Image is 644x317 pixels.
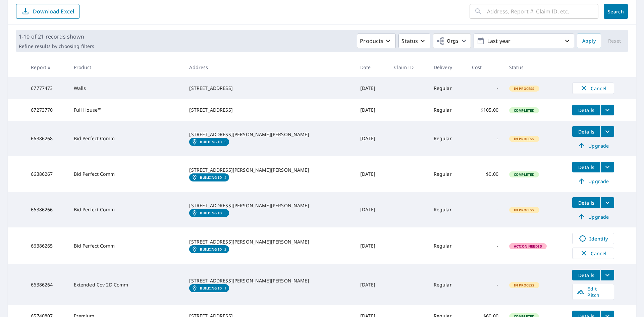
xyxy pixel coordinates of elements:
[189,85,350,92] div: [STREET_ADDRESS]
[572,83,614,94] button: Cancel
[25,121,68,156] td: 66386268
[510,283,539,287] span: In Process
[572,176,614,187] a: Upgrade
[572,105,600,115] button: detailsBtn-67273770
[572,211,614,222] a: Upgrade
[68,57,184,77] th: Product
[504,57,567,77] th: Status
[25,57,68,77] th: Report #
[467,156,504,192] td: $0.00
[428,227,467,264] td: Regular
[25,99,68,121] td: 67273770
[189,173,229,181] a: Building ID4
[572,233,614,244] a: Identify
[355,99,389,121] td: [DATE]
[33,8,74,15] p: Download Excel
[16,4,79,19] button: Download Excel
[576,177,610,185] span: Upgrade
[576,107,596,113] span: Details
[189,167,350,173] div: [STREET_ADDRESS][PERSON_NAME][PERSON_NAME]
[428,77,467,99] td: Regular
[401,37,418,45] p: Status
[600,126,614,137] button: filesDropdownBtn-66386268
[189,202,350,209] div: [STREET_ADDRESS][PERSON_NAME][PERSON_NAME]
[189,277,350,284] div: [STREET_ADDRESS][PERSON_NAME][PERSON_NAME]
[579,84,607,92] span: Cancel
[467,57,504,77] th: Cost
[433,34,471,48] button: Orgs
[577,285,610,298] span: Edit Pitch
[572,284,614,300] a: Edit Pitch
[572,197,600,208] button: detailsBtn-66386266
[467,264,504,305] td: -
[428,192,467,227] td: Regular
[25,264,68,305] td: 66386264
[510,172,538,177] span: Completed
[189,131,350,138] div: [STREET_ADDRESS][PERSON_NAME][PERSON_NAME]
[577,34,601,48] button: Apply
[576,272,596,278] span: Details
[572,162,600,172] button: detailsBtn-66386267
[189,107,350,113] div: [STREET_ADDRESS]
[200,175,222,179] em: Building ID
[600,197,614,208] button: filesDropdownBtn-66386266
[355,156,389,192] td: [DATE]
[189,284,229,292] a: Building ID1
[19,33,94,41] p: 1-10 of 21 records shown
[428,156,467,192] td: Regular
[600,270,614,280] button: filesDropdownBtn-66386264
[357,34,396,48] button: Products
[579,249,607,257] span: Cancel
[474,34,574,48] button: Last year
[428,99,467,121] td: Regular
[487,2,598,21] input: Address, Report #, Claim ID, etc.
[428,57,467,77] th: Delivery
[467,227,504,264] td: -
[68,156,184,192] td: Bid Perfect Comm
[467,99,504,121] td: $105.00
[68,77,184,99] td: Walls
[576,128,596,135] span: Details
[428,121,467,156] td: Regular
[572,270,600,280] button: detailsBtn-66386264
[398,34,430,48] button: Status
[200,286,222,290] em: Building ID
[436,37,459,45] span: Orgs
[467,77,504,99] td: -
[576,142,610,150] span: Upgrade
[510,137,539,141] span: In Process
[485,35,563,47] p: Last year
[68,121,184,156] td: Bid Perfect Comm
[25,156,68,192] td: 66386267
[25,227,68,264] td: 66386265
[68,227,184,264] td: Bid Perfect Comm
[577,234,610,243] span: Identify
[68,192,184,227] td: Bid Perfect Comm
[355,227,389,264] td: [DATE]
[68,264,184,305] td: Extended Cov 2D Comm
[355,264,389,305] td: [DATE]
[510,86,539,91] span: In Process
[355,57,389,77] th: Date
[189,245,229,253] a: Building ID2
[467,121,504,156] td: -
[189,209,229,217] a: Building ID3
[200,140,222,144] em: Building ID
[609,8,623,15] span: Search
[200,247,222,251] em: Building ID
[510,244,546,249] span: Action Needed
[68,99,184,121] td: Full House™
[428,264,467,305] td: Regular
[576,164,596,170] span: Details
[582,37,596,45] span: Apply
[19,43,94,49] p: Refine results by choosing filters
[572,248,614,259] button: Cancel
[360,37,383,45] p: Products
[355,77,389,99] td: [DATE]
[25,77,68,99] td: 67777473
[600,105,614,115] button: filesDropdownBtn-67273770
[25,192,68,227] td: 66386266
[355,192,389,227] td: [DATE]
[576,213,610,221] span: Upgrade
[467,192,504,227] td: -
